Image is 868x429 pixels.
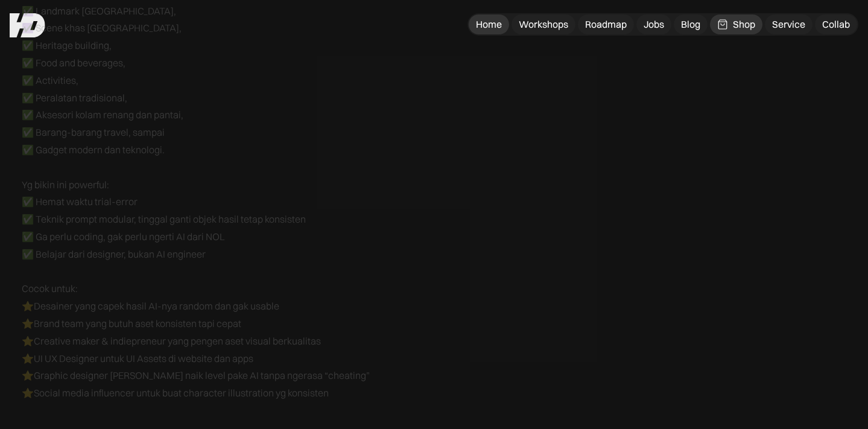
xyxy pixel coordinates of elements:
a: Workshops [512,14,575,34]
p: ✅ Landmark [GEOGRAPHIC_DATA], ✅ Scene khas [GEOGRAPHIC_DATA], ✅ Heritage building, ✅ Food and bev... [22,2,370,159]
p: ‍ [22,263,370,281]
div: Collab [822,18,850,31]
strong: ⭐ [22,300,34,312]
a: Jobs [636,14,671,34]
strong: ⭐ [22,317,34,329]
a: Roadmap [578,14,634,34]
strong: ⭐ [22,352,34,364]
strong: ⭐ [22,369,34,381]
p: ‍ [22,159,370,176]
p: Desainer yang capek hasil AI-nya random dan gak usable Brand team yang butuh aset konsisten tapi ... [22,297,370,402]
a: Blog [674,14,708,34]
a: Collab [815,14,857,34]
strong: ⭐ [22,335,34,347]
p: Cocok untuk: [22,280,370,297]
a: Shop [710,14,762,34]
p: Yg bikin ini powerful: [22,176,370,194]
div: Jobs [644,18,664,31]
div: Home [476,18,502,31]
a: Service [765,14,813,34]
strong: ⭐ [22,387,34,399]
div: Workshops [519,18,568,31]
a: Home [469,14,509,34]
div: Blog [681,18,700,31]
p: ✅ Hemat waktu trial-error ✅ Teknik prompt modular, tinggal ganti objek hasil tetap konsisten ✅ Ga... [22,193,370,262]
div: Service [772,18,805,31]
div: Roadmap [585,18,627,31]
div: Shop [733,18,755,31]
p: ‍ [22,402,370,419]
